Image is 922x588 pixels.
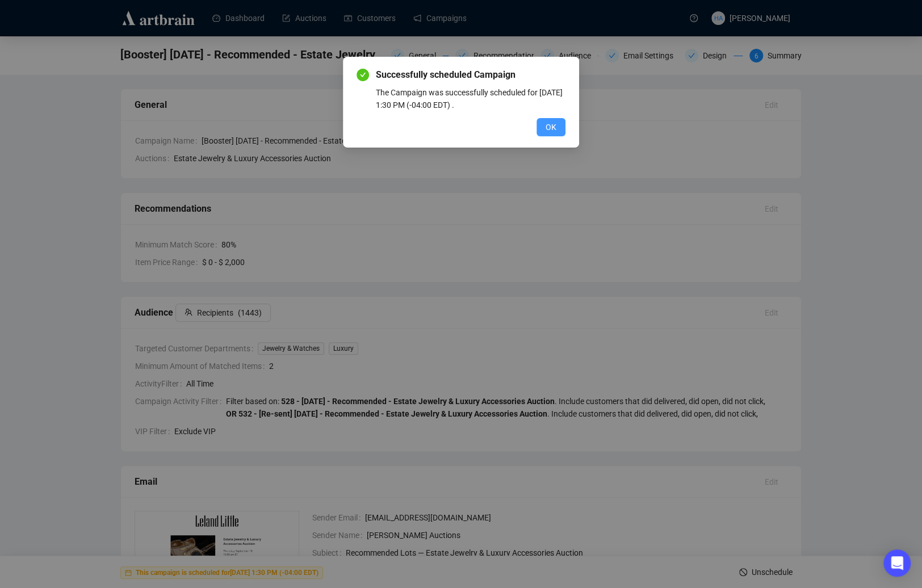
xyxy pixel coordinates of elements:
span: OK [546,121,556,133]
div: Open Intercom Messenger [883,549,911,577]
span: check-circle [357,69,369,81]
div: The Campaign was successfully scheduled for [DATE] 1:30 PM (-04:00 EDT) . [376,86,565,111]
button: OK [537,118,565,136]
span: Successfully scheduled Campaign [376,68,565,82]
